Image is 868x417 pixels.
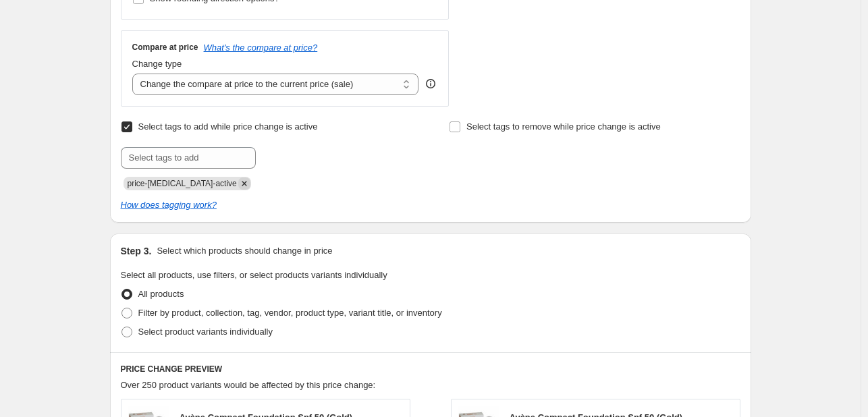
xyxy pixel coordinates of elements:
[128,179,237,188] span: price-change-job-active
[466,121,661,132] span: Select tags to remove while price change is active
[238,177,250,190] button: Remove price-change-job-active
[121,270,387,280] span: Select all products, use filters, or select products variants individually
[121,147,256,169] input: Select tags to add
[121,244,152,258] h2: Step 3.
[138,121,318,132] span: Select tags to add while price change is active
[138,289,184,299] span: All products
[132,59,182,69] span: Change type
[132,42,198,53] h3: Compare at price
[138,327,273,337] span: Select product variants individually
[424,77,437,90] div: help
[121,364,740,374] h6: PRICE CHANGE PREVIEW
[121,380,376,390] span: Over 250 product variants would be affected by this price change:
[157,244,332,258] p: Select which products should change in price
[138,308,442,318] span: Filter by product, collection, tag, vendor, product type, variant title, or inventory
[204,43,318,53] button: What's the compare at price?
[121,200,217,210] a: How does tagging work?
